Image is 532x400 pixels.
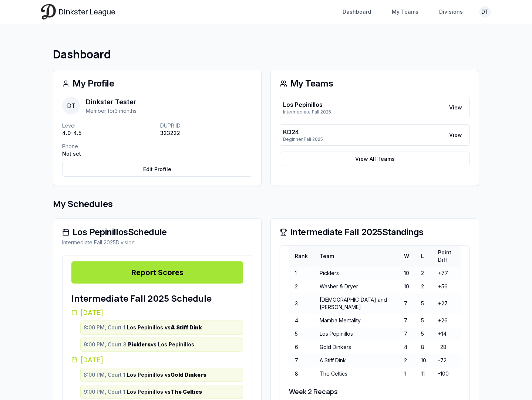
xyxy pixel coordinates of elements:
[62,129,154,137] p: 4.0-4.5
[62,162,252,177] a: Edit Profile
[127,324,202,331] span: Los Pepinillos vs
[398,327,415,340] td: 7
[314,246,398,267] th: Team
[289,267,314,280] td: 1
[432,280,461,293] td: +56
[289,340,314,354] td: 6
[283,109,331,115] p: Intermediate Fall 2025
[280,79,470,88] div: My Teams
[338,5,376,18] a: Dashboard
[314,293,398,314] td: [DEMOGRAPHIC_DATA] and [PERSON_NAME]
[289,327,314,340] td: 5
[59,7,115,17] span: Dinkster League
[445,101,467,114] a: View
[283,136,323,142] p: Beginner Fall 2025
[283,100,331,109] p: Los Pepinillos
[84,341,127,348] span: 9:00 PM, Court 3
[280,228,470,237] div: Intermediate Fall 2025 Standings
[398,354,415,367] td: 2
[314,340,398,354] td: Gold Dinkers
[71,261,243,284] a: Report Scores
[398,280,415,293] td: 10
[398,340,415,354] td: 4
[415,267,432,280] td: 2
[62,239,252,246] div: Intermediate Fall 2025 Division
[171,372,206,378] strong: Gold Dinkers
[432,354,461,367] td: -72
[62,143,154,150] p: Phone
[415,246,432,267] th: L
[314,327,398,340] td: Los Pepinillos
[415,314,432,327] td: 5
[398,314,415,327] td: 7
[289,293,314,314] td: 3
[86,97,137,107] p: Dinkster Tester
[398,246,415,267] th: W
[171,324,202,330] strong: A Stiff Dink
[160,122,252,129] p: DUPR ID
[86,107,137,115] p: Member for 3 months
[314,354,398,367] td: A Stiff Dink
[432,246,461,267] th: Point Diff
[62,122,154,129] p: Level
[128,341,194,348] span: vs Los Pepinillos
[415,293,432,314] td: 5
[432,314,461,327] td: +26
[283,128,323,136] p: KD24
[398,293,415,314] td: 7
[128,341,151,348] strong: Picklers
[415,367,432,380] td: 11
[127,371,206,379] span: Los Pepinillos vs
[289,246,314,267] th: Rank
[415,327,432,340] td: 5
[84,324,125,331] span: 8:00 PM, Court 1
[432,267,461,280] td: +77
[415,354,432,367] td: 10
[127,388,202,396] span: Los Pepinillos vs
[71,355,243,365] h3: [DATE]
[41,4,115,19] a: Dinkster League
[289,280,314,293] td: 2
[84,388,125,396] span: 9:00 PM, Court 1
[289,354,314,367] td: 7
[84,371,125,379] span: 8:00 PM, Court 1
[479,6,491,18] button: DT
[41,4,56,19] img: Dinkster
[398,267,415,280] td: 10
[289,314,314,327] td: 4
[415,340,432,354] td: 8
[289,367,314,380] td: 8
[432,327,461,340] td: +14
[387,5,423,18] a: My Teams
[280,152,470,166] a: View All Teams
[314,267,398,280] td: Picklers
[445,128,467,142] a: View
[432,293,461,314] td: +27
[62,150,154,157] p: Not set
[289,386,461,397] h2: Week 2 Recaps
[53,48,479,61] h1: Dashboard
[62,79,252,88] div: My Profile
[314,367,398,380] td: The Celtics
[432,340,461,354] td: -28
[314,280,398,293] td: Washer & Dryer
[62,228,252,237] div: Los Pepinillos Schedule
[71,292,243,304] h1: Intermediate Fall 2025 Schedule
[171,389,202,395] strong: The Celtics
[415,280,432,293] td: 2
[432,367,461,380] td: -100
[53,198,479,210] h2: My Schedules
[314,314,398,327] td: Mamba Mentality
[62,97,80,115] span: DT
[71,307,243,318] h3: [DATE]
[398,367,415,380] td: 1
[435,5,467,18] a: Divisions
[160,129,252,137] p: 323222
